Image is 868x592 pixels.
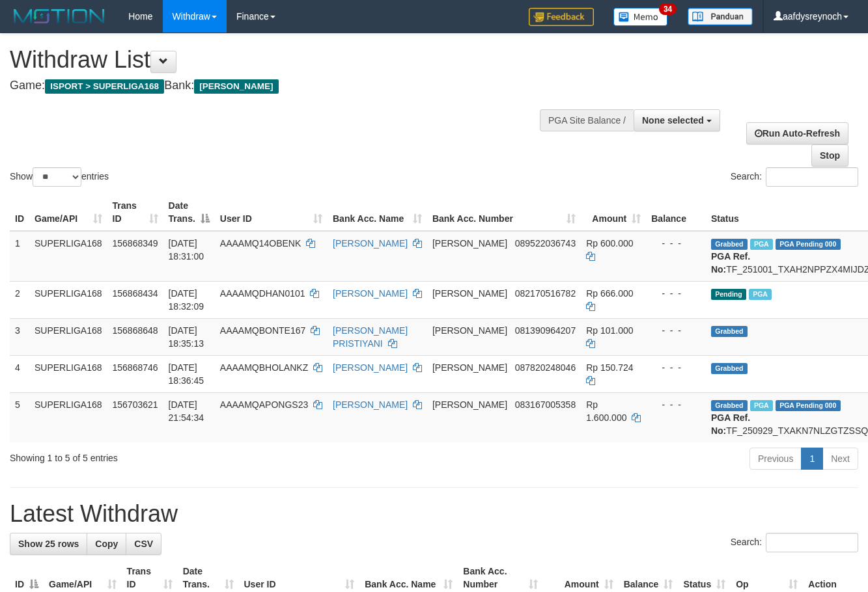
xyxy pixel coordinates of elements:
span: PGA Pending [776,239,841,250]
span: 156868648 [113,325,158,336]
td: SUPERLIGA168 [29,318,107,355]
span: ISPORT > SUPERLIGA168 [45,79,164,94]
td: 2 [10,281,29,318]
div: - - - [651,237,701,250]
span: 156868349 [113,238,158,249]
div: Showing 1 to 5 of 5 entries [10,446,352,464]
td: SUPERLIGA168 [29,281,107,318]
span: 156868746 [113,362,158,373]
div: - - - [651,324,701,337]
span: [DATE] 18:36:45 [169,362,204,386]
div: PGA Site Balance / [540,109,634,131]
span: [PERSON_NAME] [432,399,507,410]
span: [PERSON_NAME] [432,362,507,373]
span: [DATE] 18:31:00 [169,238,204,262]
a: Run Auto-Refresh [746,122,848,144]
span: Copy 082170516782 to clipboard [515,288,576,299]
a: [PERSON_NAME] [333,362,408,373]
th: Trans ID: activate to sort column ascending [107,194,163,231]
span: Show 25 rows [18,539,79,549]
div: - - - [651,287,701,300]
span: 156703621 [113,399,158,410]
span: AAAAMQBONTE167 [220,325,306,336]
a: [PERSON_NAME] [333,288,408,299]
a: [PERSON_NAME] PRISTIYANI [333,325,408,349]
span: Marked by aafsengchandara [749,289,772,300]
span: 156868434 [113,288,158,299]
th: Balance [646,194,706,231]
span: Copy 089522036743 to clipboard [515,238,576,249]
a: [PERSON_NAME] [333,399,408,410]
a: Next [822,448,858,470]
h1: Withdraw List [10,47,566,73]
b: PGA Ref. No: [711,412,750,436]
h1: Latest Withdraw [10,501,858,527]
span: Copy [95,539,118,549]
th: ID [10,194,29,231]
b: PGA Ref. No: [711,251,750,275]
span: [PERSON_NAME] [432,238,507,249]
a: 1 [801,448,823,470]
span: AAAAMQAPONGS23 [220,399,308,410]
img: Feedback.jpg [529,8,594,26]
span: Rp 101.000 [586,325,633,336]
h4: Game: Bank: [10,79,566,92]
span: [DATE] 21:54:34 [169,399,204,423]
td: 3 [10,318,29,355]
th: User ID: activate to sort column ascending [215,194,328,231]
span: 34 [659,3,677,15]
span: AAAAMQ14OBENK [220,238,301,249]
img: MOTION_logo.png [10,7,109,26]
span: [PERSON_NAME] [432,288,507,299]
span: Rp 666.000 [586,288,633,299]
span: Copy 083167005358 to clipboard [515,399,576,410]
span: Rp 1.600.000 [586,399,626,423]
td: 1 [10,231,29,282]
a: Show 25 rows [10,533,87,555]
label: Search: [731,167,858,187]
img: Button%20Memo.svg [613,8,668,26]
span: [DATE] 18:32:09 [169,288,204,312]
span: Pending [711,289,746,300]
a: Previous [749,448,802,470]
span: AAAAMQBHOLANKZ [220,362,308,373]
a: Copy [87,533,126,555]
span: AAAAMQDHAN0101 [220,288,305,299]
span: Marked by aafsengchandara [750,239,773,250]
a: [PERSON_NAME] [333,238,408,249]
span: [DATE] 18:35:13 [169,325,204,349]
span: Grabbed [711,239,748,250]
span: Grabbed [711,400,748,411]
span: Grabbed [711,326,748,337]
span: [PERSON_NAME] [432,325,507,336]
td: 5 [10,392,29,442]
div: - - - [651,398,701,411]
a: Stop [811,144,848,167]
span: CSV [134,539,153,549]
label: Search: [731,533,858,552]
select: Showentries [33,167,81,187]
span: None selected [642,115,704,126]
span: Grabbed [711,363,748,374]
th: Amount: activate to sort column ascending [581,194,646,231]
span: [PERSON_NAME] [194,79,278,94]
td: SUPERLIGA168 [29,355,107,392]
th: Game/API: activate to sort column ascending [29,194,107,231]
a: CSV [126,533,161,555]
input: Search: [766,533,858,552]
td: SUPERLIGA168 [29,231,107,282]
td: SUPERLIGA168 [29,392,107,442]
span: Rp 150.724 [586,362,633,373]
th: Date Trans.: activate to sort column descending [163,194,215,231]
th: Bank Acc. Name: activate to sort column ascending [328,194,427,231]
span: Copy 081390964207 to clipboard [515,325,576,336]
label: Show entries [10,167,109,187]
span: Marked by aafchhiseyha [750,400,773,411]
button: None selected [634,109,720,131]
th: Bank Acc. Number: activate to sort column ascending [427,194,581,231]
span: Copy 087820248046 to clipboard [515,362,576,373]
span: PGA Pending [776,400,841,411]
input: Search: [766,167,858,187]
div: - - - [651,361,701,374]
span: Rp 600.000 [586,238,633,249]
